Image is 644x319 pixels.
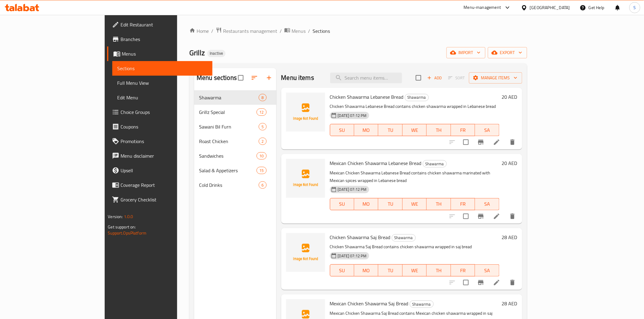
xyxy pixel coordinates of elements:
span: Add [426,74,443,81]
span: Chicken Shawarma Lebanese Bread [330,92,404,101]
span: S [634,4,636,11]
span: Salad & Appetizers [199,167,257,174]
h6: 20 AED [502,159,517,167]
span: 10 [257,153,266,159]
span: Get support on: [108,223,136,231]
button: SA [475,198,499,210]
span: SU [333,200,352,208]
span: TU [381,126,400,135]
a: Coupons [107,119,212,134]
span: Edit Restaurant [121,21,207,28]
span: Edit Menu [117,94,207,101]
span: SA [478,200,497,208]
p: Chicken Shawarma Lebanese Bread contains chicken shawarma wrapped in Lebanese bread [330,103,499,110]
button: FR [451,264,475,276]
span: 2 [259,139,266,144]
div: items [257,108,266,116]
span: TU [381,266,400,275]
span: Select to update [460,276,472,289]
button: delete [505,209,520,224]
button: delete [505,275,520,290]
button: TH [427,198,451,210]
span: Roast Chicken [199,138,259,145]
button: SA [475,264,499,276]
div: Menu-management [464,4,501,11]
span: Sandwiches [199,152,257,159]
span: MO [357,126,376,135]
span: Select section [412,71,425,84]
button: Add section [262,70,276,85]
button: TH [427,124,451,136]
span: Inactive [207,51,226,56]
span: FR [453,200,473,208]
p: Chicken Shawarma Saj Bread contains chicken shawarma wrapped in saj bread [330,243,499,251]
span: [DATE] 07:12 PM [335,113,369,118]
span: Branches [121,36,207,43]
a: Upsell [107,163,212,178]
span: Sections [117,65,207,72]
div: items [259,181,266,189]
span: Select to update [460,210,472,223]
li: / [308,27,310,35]
button: import [446,47,485,58]
h2: Menu sections [197,73,237,82]
button: MO [354,124,378,136]
img: Mexican Chicken Shawarma Lebanese Bread [286,159,325,198]
span: Sawani Bil Furn [199,123,259,130]
div: Sawani Bil Furn5 [194,119,276,134]
h6: 20 AED [502,93,517,101]
span: Add item [425,73,444,83]
span: Select to update [460,136,472,149]
button: Manage items [469,72,522,84]
span: Shawarma [423,160,446,167]
span: Grillz Special [199,108,257,116]
div: Sandwiches10 [194,149,276,163]
span: 1.0.0 [124,213,133,221]
div: Cold Drinks6 [194,178,276,192]
span: 12 [257,109,266,115]
button: WE [403,198,427,210]
img: Chicken Shawarma Saj Bread [286,233,325,272]
button: MO [354,198,378,210]
li: / [211,27,213,35]
a: Coverage Report [107,178,212,192]
h6: 28 AED [502,233,517,242]
span: Shawarma [405,94,429,101]
span: [DATE] 07:12 PM [335,187,369,192]
span: Restaurants management [223,27,277,35]
span: Choice Groups [121,108,207,116]
span: FR [453,126,473,135]
nav: Menu sections [194,88,276,195]
span: SU [333,126,352,135]
span: MO [357,200,376,208]
span: MO [357,266,376,275]
span: export [493,49,522,57]
button: MO [354,264,378,276]
span: Cold Drinks [199,181,259,189]
span: TH [429,126,448,135]
span: WE [405,126,424,135]
a: Choice Groups [107,105,212,119]
span: 8 [259,95,266,101]
button: WE [403,264,427,276]
a: Promotions [107,134,212,149]
span: 15 [257,168,266,173]
button: TU [378,124,402,136]
span: TU [381,200,400,208]
span: Upsell [121,167,207,174]
a: Menus [284,27,306,35]
button: WE [403,124,427,136]
span: TH [429,266,448,275]
span: import [451,49,481,57]
div: items [259,138,266,145]
span: 6 [259,182,266,188]
button: SU [330,198,354,210]
div: items [257,152,266,159]
span: TH [429,200,448,208]
button: Branch-specific-item [474,275,488,290]
span: Coverage Report [121,181,207,189]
